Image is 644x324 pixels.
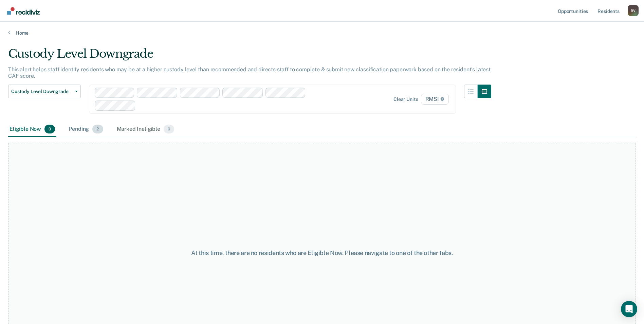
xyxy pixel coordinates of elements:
[8,85,81,98] button: Custody Level Downgrade
[7,7,40,15] img: Recidiviz
[11,89,72,94] span: Custody Level Downgrade
[115,122,176,137] div: Marked Ineligible0
[421,94,449,105] span: RMSI
[8,47,491,66] div: Custody Level Downgrade
[621,301,637,317] div: Open Intercom Messenger
[92,125,103,133] span: 2
[628,5,639,16] button: Profile dropdown button
[628,5,639,16] div: B V
[44,125,55,133] span: 0
[8,66,491,79] p: This alert helps staff identify residents who may be at a higher custody level than recommended a...
[8,30,636,36] a: Home
[164,125,174,133] span: 0
[165,249,479,257] div: At this time, there are no residents who are Eligible Now. Please navigate to one of the other tabs.
[8,122,56,137] div: Eligible Now0
[393,96,418,102] div: Clear units
[67,122,104,137] div: Pending2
